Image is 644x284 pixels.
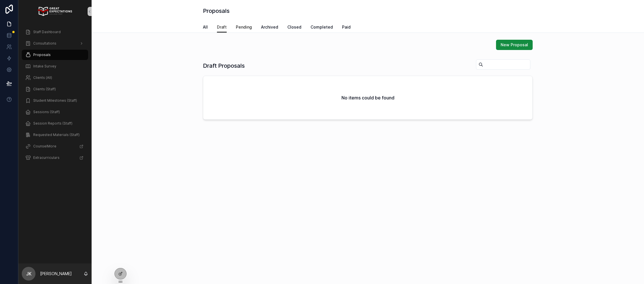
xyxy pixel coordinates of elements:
[22,84,88,94] a: Clients (Staff)
[33,98,77,103] span: Student Milestones (Staff)
[33,133,80,137] span: Requested Materials (Staff)
[40,271,72,277] p: [PERSON_NAME]
[22,118,88,129] a: Session Reports (Staff)
[33,87,56,91] span: Clients (Staff)
[22,61,88,71] a: Intake Survey
[33,144,56,149] span: CounselMore
[236,22,252,33] a: Pending
[33,110,60,114] span: Sessions (Staff)
[22,38,88,49] a: Consultations
[203,24,208,30] span: All
[22,153,88,163] a: Extracurriculars
[33,155,60,160] span: Extracurriculars
[22,27,88,37] a: Staff Dashboard
[33,30,61,34] span: Staff Dashboard
[203,62,245,70] h1: Draft Proposals
[203,22,208,33] a: All
[236,24,252,30] span: Pending
[33,121,72,126] span: Session Reports (Staff)
[22,50,88,60] a: Proposals
[33,53,51,57] span: Proposals
[311,22,333,33] a: Completed
[287,24,301,30] span: Closed
[342,24,351,30] span: Paid
[287,22,301,33] a: Closed
[22,141,88,151] a: CounselMore
[217,24,227,30] span: Draft
[22,73,88,83] a: Clients (All)
[38,7,72,16] img: App logo
[496,40,533,50] button: New Proposal
[501,42,528,48] span: New Proposal
[33,64,56,69] span: Intake Survey
[261,22,278,33] a: Archived
[33,41,56,46] span: Consultations
[217,22,227,33] a: Draft
[26,270,31,277] span: JK
[342,22,351,33] a: Paid
[22,130,88,140] a: Requested Materials (Staff)
[18,23,92,170] div: scrollable content
[341,94,394,101] h2: No items could be found
[22,107,88,117] a: Sessions (Staff)
[203,7,230,15] h1: Proposals
[311,24,333,30] span: Completed
[33,75,52,80] span: Clients (All)
[261,24,278,30] span: Archived
[22,95,88,106] a: Student Milestones (Staff)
